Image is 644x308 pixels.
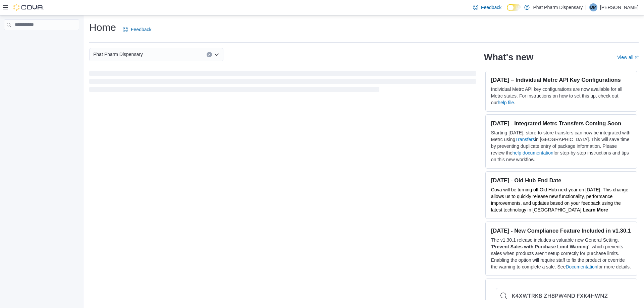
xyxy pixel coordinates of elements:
[513,150,553,156] a: help documentation
[491,227,632,234] h3: [DATE] - New Compliance Feature Included in v1.30.1
[491,177,632,184] h3: [DATE] - Old Hub End Date
[583,207,608,212] a: Learn More
[131,26,151,33] span: Feedback
[491,76,632,83] h3: [DATE] – Individual Metrc API Key Configurations
[507,4,521,11] input: Dark Mode
[484,52,533,63] h2: What's new
[492,244,588,249] strong: Prevent Sales with Purchase Limit Warning
[617,55,639,60] a: View allExternal link
[120,23,154,36] a: Feedback
[589,3,597,11] div: Devyn Mckee
[498,100,514,105] a: help file
[89,72,476,94] span: Loading
[600,3,639,11] p: [PERSON_NAME]
[481,4,501,11] span: Feedback
[93,50,143,58] span: Phat Pharm Dispensary
[214,52,219,57] button: Open list of options
[89,21,116,34] h1: Home
[491,187,628,212] span: Cova will be turning off Old Hub next year on [DATE]. This change allows us to quickly release ne...
[4,32,79,48] nav: Complex example
[470,1,504,14] a: Feedback
[635,56,639,60] svg: External link
[491,120,632,127] h3: [DATE] - Integrated Metrc Transfers Coming Soon
[491,237,632,270] p: The v1.30.1 release includes a valuable new General Setting, ' ', which prevents sales when produ...
[491,129,632,163] p: Starting [DATE], store-to-store transfers can now be integrated with Metrc using in [GEOGRAPHIC_D...
[491,86,632,106] p: Individual Metrc API key configurations are now available for all Metrc states. For instructions ...
[566,264,597,269] a: Documentation
[533,3,583,11] p: Phat Pharm Dispensary
[515,137,535,142] a: Transfers
[207,52,212,57] button: Clear input
[590,3,597,11] span: DM
[13,4,44,11] img: Cova
[585,3,587,11] p: |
